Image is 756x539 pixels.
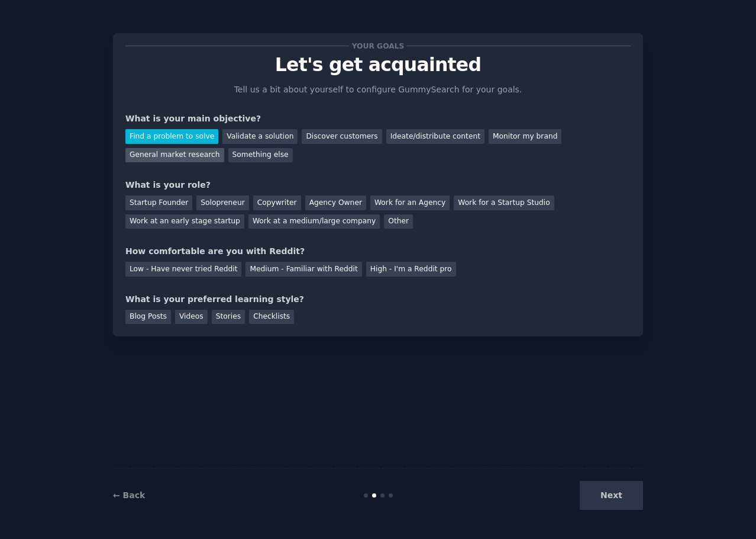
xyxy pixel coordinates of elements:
[196,195,248,210] div: Solopreneur
[245,262,361,277] div: Medium - Familiar with Reddit
[384,214,413,229] div: Other
[125,245,631,258] div: How comfortable are you with Reddit?
[489,129,561,144] div: Monitor my brand
[305,195,366,210] div: Agency Owner
[454,195,554,210] div: Work for a Startup Studio
[125,310,171,325] div: Blog Posts
[229,84,527,96] p: Tell us a bit about yourself to configure GummySearch for your goals.
[125,214,244,229] div: Work at an early stage startup
[113,490,145,500] a: ← Back
[125,179,631,191] div: What is your role?
[248,214,380,229] div: Work at a medium/large company
[350,40,406,52] span: Your goals
[125,129,218,144] div: Find a problem to solve
[253,195,301,210] div: Copywriter
[212,310,245,325] div: Stories
[366,262,456,277] div: High - I'm a Reddit pro
[125,293,631,306] div: What is your preferred learning style?
[125,195,192,210] div: Startup Founder
[125,262,241,277] div: Low - Have never tried Reddit
[249,310,294,325] div: Checklists
[175,310,208,325] div: Videos
[125,113,631,125] div: What is your main objective?
[125,54,631,75] p: Let's get acquainted
[125,148,224,163] div: General market research
[228,148,293,163] div: Something else
[386,129,484,144] div: Ideate/distribute content
[302,129,382,144] div: Discover customers
[370,195,450,210] div: Work for an Agency
[222,129,298,144] div: Validate a solution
